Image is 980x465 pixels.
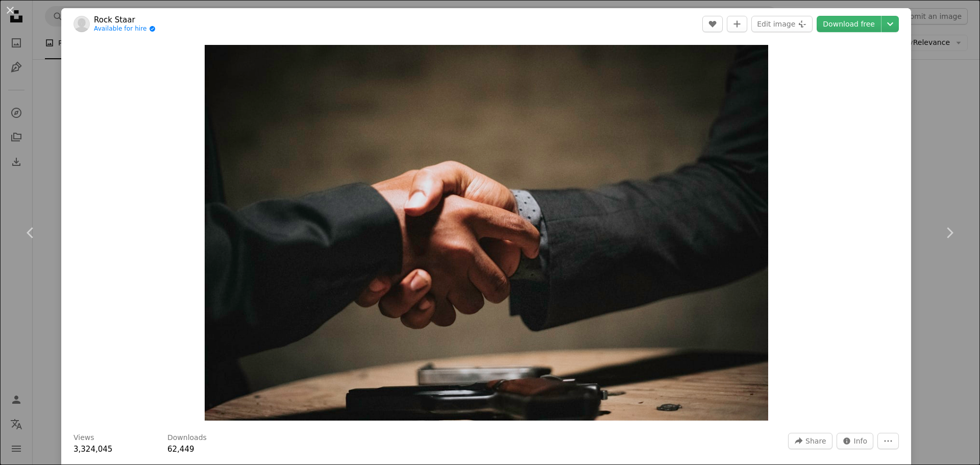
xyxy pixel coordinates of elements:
a: Download free [817,16,881,32]
img: two people shaking hands over a wooden table [205,45,768,421]
a: Next [919,184,980,282]
button: More Actions [877,433,899,449]
button: Like [702,16,723,32]
span: Share [805,433,826,449]
a: Rock Staar [94,15,156,25]
button: Share this image [788,433,832,449]
img: Go to Rock Staar's profile [73,16,90,32]
button: Add to Collection [727,16,747,32]
span: Info [854,433,868,449]
button: Zoom in on this image [205,45,768,421]
a: Available for hire [94,25,156,33]
h3: Downloads [167,433,207,443]
span: 3,324,045 [73,445,112,454]
h3: Views [73,433,94,443]
span: 62,449 [167,445,194,454]
button: Edit image [751,16,813,32]
button: Stats about this image [837,433,874,449]
button: Choose download size [881,16,899,32]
